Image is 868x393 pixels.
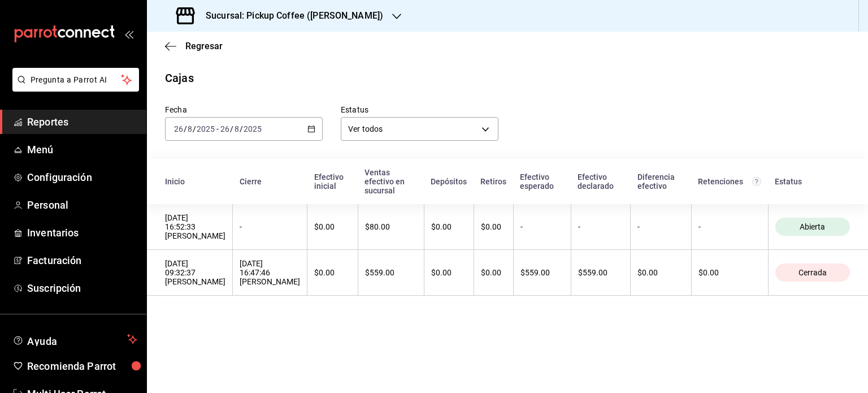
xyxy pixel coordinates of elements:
[27,359,137,374] span: Recomienda Parrot
[234,124,240,133] input: --
[365,268,417,277] div: $559.00
[637,268,684,277] div: $0.00
[578,268,624,277] div: $559.00
[27,332,123,346] span: Ayuda
[27,114,137,129] span: Reportes
[431,177,467,186] div: Depósitos
[27,225,137,240] span: Inventarios
[240,124,243,133] span: /
[220,124,230,133] input: --
[314,222,351,231] div: $0.00
[12,68,139,92] button: Pregunta a Parrot AI
[27,142,137,157] span: Menú
[795,222,830,231] span: Abierta
[431,268,467,277] div: $0.00
[165,177,226,186] div: Inicio
[27,170,137,185] span: Configuración
[8,82,139,94] a: Pregunta a Parrot AI
[197,9,383,23] h3: Sucursal: Pickup Coffee ([PERSON_NAME])
[187,124,193,133] input: --
[240,177,301,186] div: Cierre
[124,29,133,38] button: open_drawer_menu
[520,222,564,231] div: -
[481,268,506,277] div: $0.00
[794,268,831,277] span: Cerrada
[314,172,351,191] div: Efectivo inicial
[165,41,223,51] button: Regresar
[165,259,225,286] div: [DATE] 09:32:37 [PERSON_NAME]
[27,253,137,268] span: Facturación
[185,41,223,51] span: Regresar
[196,124,215,133] input: ----
[165,213,225,240] div: [DATE] 16:52:33 [PERSON_NAME]
[578,172,624,191] div: Efectivo declarado
[27,280,137,296] span: Suscripción
[364,168,417,195] div: Ventas efectivo en sucursal
[240,259,300,286] div: [DATE] 16:47:46 [PERSON_NAME]
[698,222,761,231] div: -
[341,106,498,114] label: Estatus
[230,124,233,133] span: /
[480,177,506,186] div: Retiros
[314,268,351,277] div: $0.00
[481,222,506,231] div: $0.00
[775,177,850,186] div: Estatus
[578,222,624,231] div: -
[243,124,262,133] input: ----
[637,172,685,191] div: Diferencia efectivo
[193,124,196,133] span: /
[165,70,194,87] div: Cajas
[365,222,417,231] div: $80.00
[240,222,300,231] div: -
[698,268,761,277] div: $0.00
[341,117,498,141] div: Ver todos
[752,177,761,186] svg: Total de retenciones de propinas registradas
[31,74,121,86] span: Pregunta a Parrot AI
[520,172,564,191] div: Efectivo esperado
[216,124,219,133] span: -
[698,177,761,186] div: Retenciones
[27,197,137,213] span: Personal
[173,124,184,133] input: --
[637,222,684,231] div: -
[165,106,323,114] label: Fecha
[520,268,564,277] div: $559.00
[184,124,187,133] span: /
[431,222,467,231] div: $0.00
